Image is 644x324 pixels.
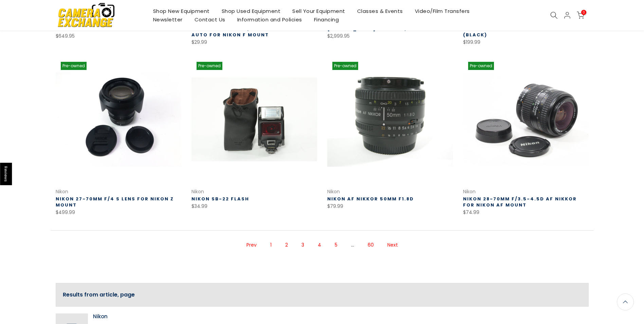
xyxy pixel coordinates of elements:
div: $29.99 [191,38,317,47]
a: Financing [308,15,345,24]
a: Shop Used Equipment [216,7,287,15]
a: Nikon [327,188,340,195]
div: $199.99 [463,38,589,47]
a: Information and Policies [231,15,308,24]
a: Contact Us [188,15,231,24]
a: Shop New Equipment [147,7,216,15]
span: … [348,239,357,251]
a: Classes & Events [351,7,409,15]
a: Nikon [93,313,108,320]
a: Nikon 80-200mm f/4.5 ZOOM Nikkor C Auto for Nikon F Mount [191,25,308,38]
div: Results from article, page [56,283,589,307]
div: $79.99 [327,202,453,211]
a: Page 60 [364,239,377,251]
a: 0 [577,12,584,19]
span: 0 [581,10,586,15]
a: Page 5 [331,239,341,251]
div: $34.99 [191,202,317,211]
a: Back to the top [617,293,634,310]
a: Nikon [56,188,68,195]
div: $74.99 [463,208,589,217]
div: $649.95 [56,32,181,40]
a: Nikon 28-70mm f/3.5-4.5D AF Nikkor for Nikon AF Mount [463,196,577,208]
div: $2,999.95 [327,32,453,40]
a: Nikon AF Nikkor 50mm f1.8D [327,196,414,202]
a: Nikon F2 A 35mm SLR Camera Body (Black) [463,25,569,38]
a: Video/Film Transfers [409,7,476,15]
nav: Pagination [51,231,594,262]
a: Sell Your Equipment [287,7,351,15]
span: Page 3 [298,239,308,251]
a: Page 2 [282,239,291,251]
a: Nikon 27-70mm F/4 S Lens for Nikon Z Mount [56,196,174,208]
a: Nikon [463,188,476,195]
a: Page 4 [314,239,325,251]
a: Page 1 [267,239,275,251]
a: Newsletter [147,15,188,24]
div: $499.99 [56,208,181,217]
a: Prev [243,239,260,251]
a: Next [384,239,401,251]
a: Nikon SB-22 Flash [191,196,249,202]
a: Nikon [191,188,204,195]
